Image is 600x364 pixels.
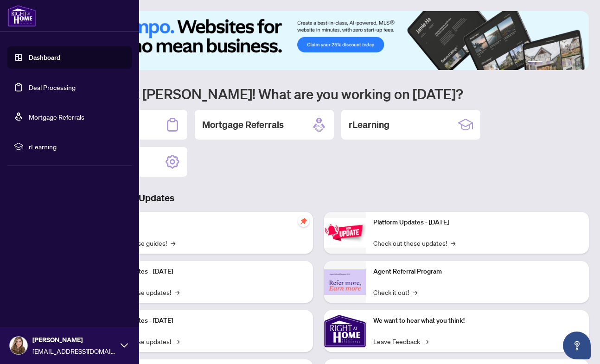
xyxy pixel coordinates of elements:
span: → [413,287,417,297]
a: Mortgage Referrals [29,113,84,121]
p: Platform Updates - [DATE] [97,267,306,277]
span: [PERSON_NAME] [32,335,116,345]
h2: rLearning [349,118,389,131]
span: → [175,287,179,297]
button: 3 [554,61,557,64]
h3: Brokerage & Industry Updates [48,192,589,204]
span: rLearning [29,141,125,152]
a: Check it out!→ [373,287,417,297]
img: We want to hear what you think! [324,310,366,352]
button: 5 [568,61,572,64]
img: Agent Referral Program [324,269,366,295]
button: 4 [561,61,565,64]
a: Dashboard [29,53,60,62]
button: 2 [546,61,550,64]
a: Check out these updates!→ [373,238,455,248]
span: [EMAIL_ADDRESS][DOMAIN_NAME] [32,346,116,356]
p: Self-Help [97,217,306,228]
span: → [451,238,455,248]
button: Open asap [563,332,591,359]
button: 1 [528,61,543,64]
p: We want to hear what you think! [373,316,581,326]
a: Deal Processing [29,83,76,91]
span: → [171,238,175,248]
img: Slide 0 [48,11,589,70]
img: Platform Updates - June 23, 2025 [324,218,366,247]
button: 6 [576,61,580,64]
span: → [175,336,179,346]
p: Platform Updates - [DATE] [97,316,306,326]
h1: Welcome back [PERSON_NAME]! What are you working on [DATE]? [48,85,589,102]
span: pushpin [298,216,309,227]
img: Profile Icon [10,337,27,354]
h2: Mortgage Referrals [202,118,284,131]
img: logo [7,5,36,27]
span: → [424,336,428,346]
a: Leave Feedback→ [373,336,428,346]
p: Platform Updates - [DATE] [373,217,581,228]
p: Agent Referral Program [373,267,581,277]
